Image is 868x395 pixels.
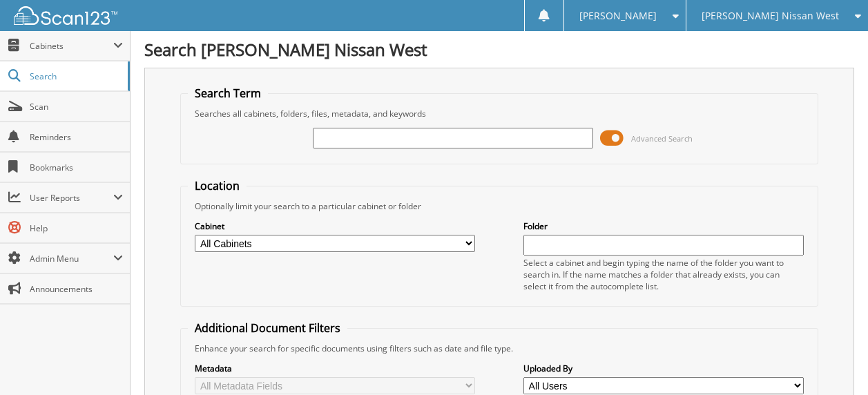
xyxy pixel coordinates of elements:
[30,192,113,204] span: User Reports
[523,363,804,374] label: Uploaded By
[30,283,123,295] span: Announcements
[188,343,810,354] div: Enhance your search for specific documents using filters such as date and file type.
[195,363,475,374] label: Metadata
[30,101,123,113] span: Scan
[14,6,117,25] img: scan123-logo-white.svg
[523,257,804,292] div: Select a cabinet and begin typing the name of the folder you want to search in. If the name match...
[523,220,804,232] label: Folder
[30,253,113,264] span: Admin Menu
[631,133,693,144] span: Advanced Search
[30,40,113,52] span: Cabinets
[188,200,810,212] div: Optionally limit your search to a particular cabinet or folder
[702,12,839,20] span: [PERSON_NAME] Nissan West
[30,222,123,234] span: Help
[188,320,347,336] legend: Additional Document Filters
[195,220,475,232] label: Cabinet
[144,38,854,61] h1: Search [PERSON_NAME] Nissan West
[30,70,121,82] span: Search
[188,108,810,119] div: Searches all cabinets, folders, files, metadata, and keywords
[188,178,247,193] legend: Location
[188,86,268,101] legend: Search Term
[30,162,123,173] span: Bookmarks
[579,12,657,20] span: [PERSON_NAME]
[30,131,123,143] span: Reminders
[799,329,868,395] iframe: Chat Widget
